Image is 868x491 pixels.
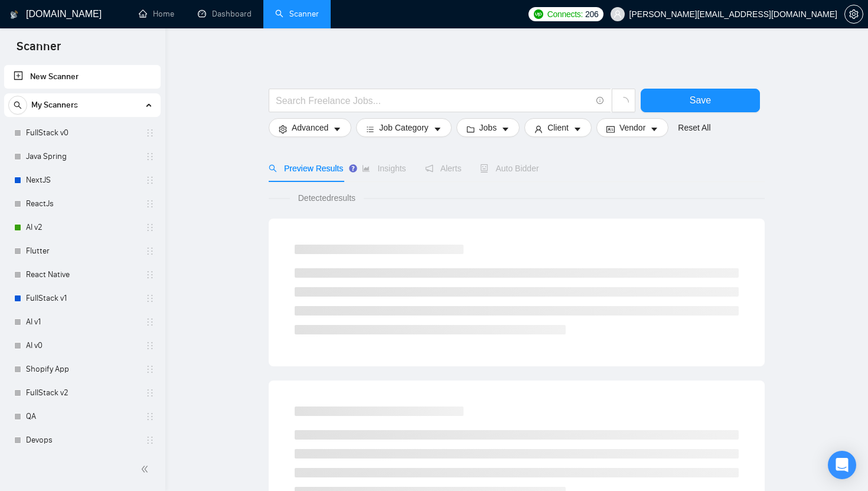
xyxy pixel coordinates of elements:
span: Auto Bidder [480,164,539,173]
span: caret-down [650,125,658,134]
span: Job Category [379,121,428,134]
a: Devops [26,428,138,452]
span: holder [145,270,155,279]
a: React Native [26,263,138,287]
span: caret-down [433,125,442,134]
a: AI v2 [26,216,138,239]
span: holder [145,388,155,398]
span: holder [145,341,155,350]
span: double-left [141,463,152,475]
span: holder [145,246,155,256]
button: settingAdvancedcaret-down [269,118,351,137]
span: robot [480,164,488,173]
span: holder [145,412,155,421]
a: Reset All [678,121,710,134]
div: Open Intercom Messenger [828,451,856,479]
span: setting [845,9,863,19]
span: My Scanners [31,93,78,117]
span: holder [145,435,155,445]
a: New Scanner [14,65,151,89]
span: holder [145,152,155,161]
span: Advanced [292,121,328,134]
span: notification [425,164,433,173]
a: Flutter [26,239,138,263]
input: Search Freelance Jobs... [276,93,591,108]
a: AI v0 [26,334,138,357]
li: New Scanner [4,65,161,89]
a: Java Spring [26,145,138,168]
button: userClientcaret-down [524,118,592,137]
span: 206 [585,8,598,21]
a: dashboardDashboard [198,9,252,19]
button: barsJob Categorycaret-down [356,118,451,137]
span: holder [145,317,155,327]
img: upwork-logo.png [534,9,543,19]
span: search [9,101,27,109]
span: Save [690,93,711,108]
span: caret-down [333,125,341,134]
span: Detected results [290,191,364,204]
span: Jobs [479,121,497,134]
span: Connects: [547,8,583,21]
a: searchScanner [275,9,319,19]
span: loading [618,97,629,108]
button: search [8,96,27,115]
a: homeHome [139,9,174,19]
span: holder [145,223,155,232]
span: area-chart [362,164,370,173]
a: setting [844,9,863,19]
span: idcard [606,125,615,134]
a: AI v1 [26,310,138,334]
span: Preview Results [269,164,343,173]
span: search [269,164,277,173]
span: Insights [362,164,406,173]
span: Alerts [425,164,462,173]
img: logo [10,5,18,24]
span: user [534,125,543,134]
span: holder [145,294,155,303]
a: FullStack v0 [26,121,138,145]
a: NextJS [26,168,138,192]
button: setting [844,5,863,24]
button: Save [641,89,760,112]
span: Client [547,121,569,134]
span: holder [145,128,155,138]
span: caret-down [573,125,582,134]
button: idcardVendorcaret-down [596,118,668,137]
span: setting [279,125,287,134]
span: Vendor [619,121,645,134]
span: bars [366,125,374,134]
div: Tooltip anchor [348,163,358,174]
span: Scanner [7,38,70,63]
a: QA [26,405,138,428]
a: FullStack v2 [26,381,138,405]
a: Shopify App [26,357,138,381]
span: holder [145,199,155,209]
a: ReactJs [26,192,138,216]
a: FullStack v1 [26,287,138,310]
span: info-circle [596,97,604,105]
span: holder [145,365,155,374]
span: caret-down [501,125,510,134]
span: folder [466,125,475,134]
span: user [614,10,622,18]
button: folderJobscaret-down [456,118,520,137]
span: holder [145,175,155,185]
